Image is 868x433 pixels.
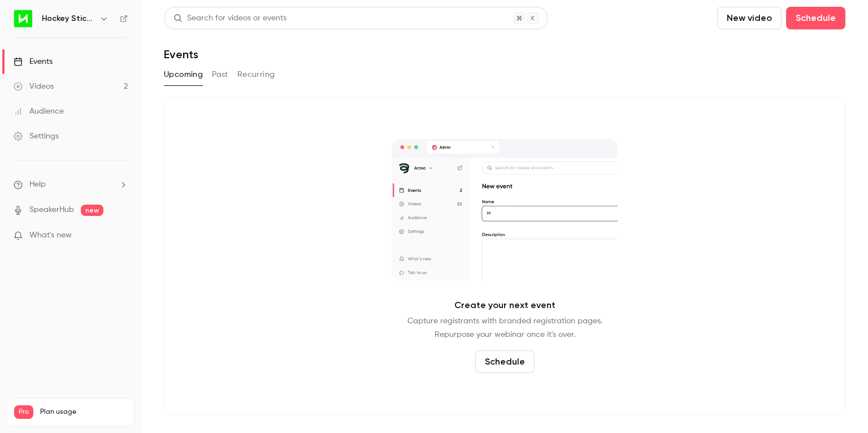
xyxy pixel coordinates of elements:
div: Search for videos or events [173,12,287,24]
p: Capture registrants with branded registration pages. Repurpose your webinar once it's over. [407,314,602,341]
span: What's new [29,230,72,241]
button: New video [717,7,782,29]
span: Pro [14,405,33,419]
h1: Events [164,47,198,61]
img: Hockey Stick Advisory [14,10,32,28]
span: new [81,205,103,216]
h6: Hockey Stick Advisory [42,13,95,24]
button: Upcoming [164,66,203,84]
div: Audience [14,106,64,117]
button: Past [212,66,228,84]
span: Help [29,179,46,190]
button: Schedule [786,7,845,29]
div: Videos [14,81,54,92]
button: Recurring [237,66,275,84]
a: SpeakerHub [29,204,74,216]
p: Create your next event [454,298,555,312]
div: Events [14,56,53,67]
span: Plan usage [40,408,127,417]
button: Schedule [475,350,535,373]
div: Settings [14,131,59,142]
li: help-dropdown-opener [14,179,128,190]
